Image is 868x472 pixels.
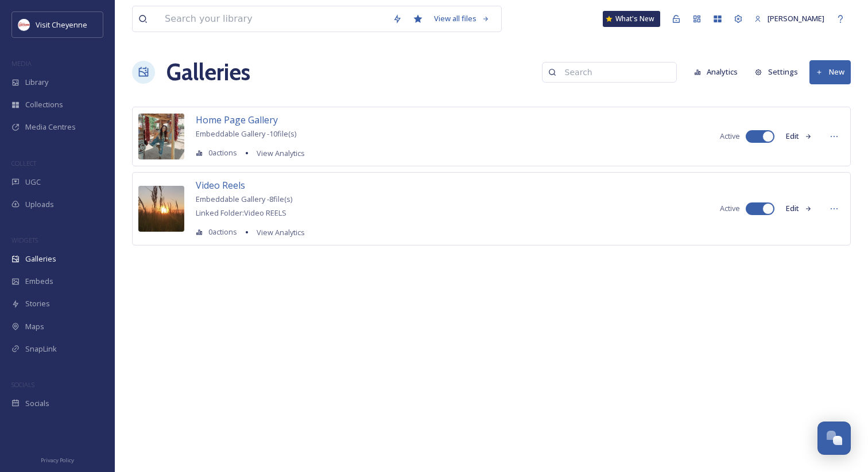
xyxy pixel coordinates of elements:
[688,61,750,83] a: Analytics
[749,61,809,83] a: Settings
[559,61,671,84] input: Search
[25,177,41,188] span: UGC
[11,159,36,167] span: COLLECT
[138,186,184,232] img: bc733a55-fe57-4fdc-98ae-cb91d372d8ad.jpg
[688,61,744,83] button: Analytics
[25,199,54,210] span: Uploads
[159,6,387,32] input: Search your library
[208,227,237,237] span: 0 actions
[25,122,76,132] span: Media Centres
[428,7,495,30] a: View all files
[196,128,296,139] span: Embeddable Gallery - 10 file(s)
[196,179,245,192] span: Video Reels
[720,203,740,214] span: Active
[25,99,63,110] span: Collections
[11,380,34,389] span: SOCIALS
[720,131,740,142] span: Active
[166,55,250,89] a: Galleries
[41,453,74,466] a: Privacy Policy
[196,206,305,220] a: Linked Folder:Video REELS
[25,77,48,88] span: Library
[36,19,87,30] span: Visit Cheyenne
[251,146,305,160] a: View Analytics
[11,59,32,68] span: MEDIA
[251,225,305,239] a: View Analytics
[196,114,278,126] span: Home Page Gallery
[25,344,57,354] span: SnapLink
[138,114,184,159] img: 01e101e1-c07c-469a-833a-213068a57f22.jpg
[257,148,305,158] span: View Analytics
[25,321,44,332] span: Maps
[41,457,74,464] span: Privacy Policy
[780,125,818,147] button: Edit
[11,236,38,244] span: WIDGETS
[196,208,286,218] span: Linked Folder: Video REELS
[25,276,53,287] span: Embeds
[780,197,818,220] button: Edit
[25,398,49,409] span: Socials
[18,19,30,30] img: visit_cheyenne_logo.jpeg
[208,147,237,158] span: 0 actions
[257,227,305,237] span: View Analytics
[817,422,851,455] button: Open Chat
[25,253,56,264] span: Galleries
[25,298,50,309] span: Stories
[809,60,851,84] button: New
[196,194,292,204] span: Embeddable Gallery - 8 file(s)
[749,61,804,83] button: Settings
[768,13,824,24] span: [PERSON_NAME]
[603,11,660,27] a: What's New
[749,7,830,30] a: [PERSON_NAME]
